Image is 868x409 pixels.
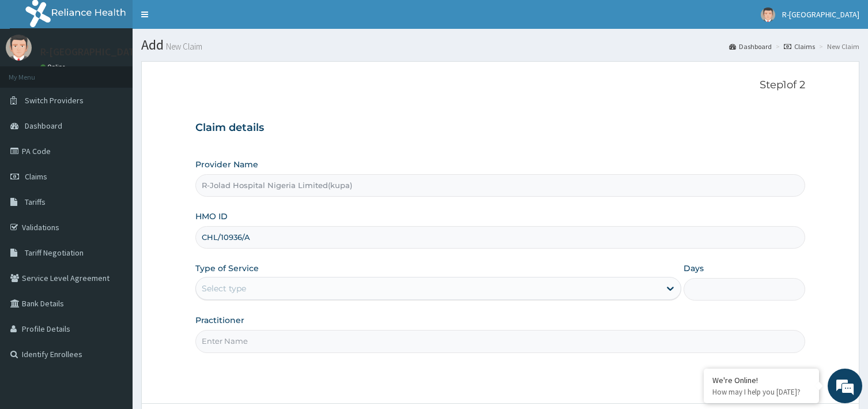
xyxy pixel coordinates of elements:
[195,159,258,170] label: Provider Name
[195,211,228,222] label: HMO ID
[25,171,47,182] span: Claims
[202,283,246,294] div: Select type
[40,63,68,71] a: Online
[195,79,805,92] p: Step 1 of 2
[25,247,84,258] span: Tariff Negotiation
[25,121,62,131] span: Dashboard
[195,262,259,274] label: Type of Service
[761,7,775,22] img: User Image
[712,375,810,385] div: We're Online!
[164,42,202,51] small: New Claim
[141,37,859,52] h1: Add
[195,330,805,352] input: Enter Name
[6,35,32,61] img: User Image
[816,42,859,51] li: New Claim
[25,197,46,207] span: Tariffs
[712,387,810,397] p: How may I help you today?
[729,42,772,51] a: Dashboard
[25,95,84,106] span: Switch Providers
[195,122,805,134] h3: Claim details
[195,226,805,249] input: Enter HMO ID
[782,9,859,20] span: R-[GEOGRAPHIC_DATA]
[40,47,144,57] p: R-[GEOGRAPHIC_DATA]
[784,42,815,51] a: Claims
[195,314,244,326] label: Practitioner
[684,262,704,274] label: Days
